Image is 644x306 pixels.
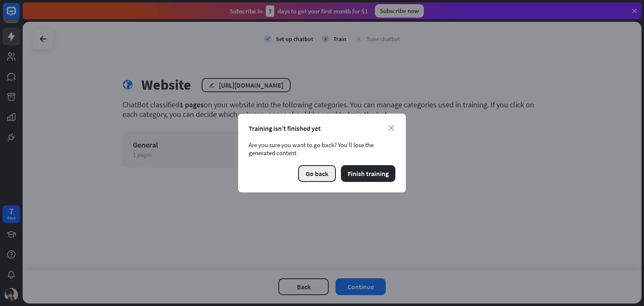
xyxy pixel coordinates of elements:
[249,141,395,157] div: Are you sure you want to go back? You’ll lose the generated content
[389,125,394,131] i: close
[7,3,32,29] button: Open LiveChat chat widget
[249,124,395,132] div: Training isn’t finished yet
[341,165,395,182] button: Finish training
[298,165,336,182] button: Go back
